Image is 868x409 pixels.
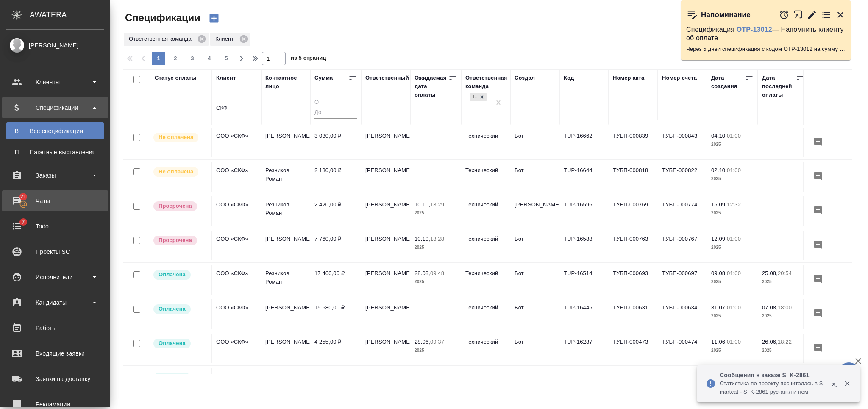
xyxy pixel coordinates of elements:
p: 2025 [711,140,754,149]
div: Технический [470,93,477,102]
button: 3 [186,52,199,65]
p: ООО «СКФ» [216,338,257,346]
p: 01:00 [727,167,741,173]
td: [PERSON_NAME] [261,231,310,260]
button: 🙏 [838,362,860,384]
p: 2025 [711,278,754,286]
div: Дата последней оплаты [762,74,796,99]
p: 10.10, [415,201,430,208]
p: ООО «СКФ» [216,166,257,175]
div: Номер акта [613,74,644,82]
a: ППакетные выставления [6,144,104,161]
div: Чаты [6,195,104,207]
p: 18:00 [778,304,792,311]
div: Пакетные выставления [11,148,100,156]
td: 7 760,00 ₽ [310,231,361,260]
td: TUP-16287 [559,334,609,363]
td: 2 130,00 ₽ [310,162,361,192]
td: 17 460,00 ₽ [310,265,361,295]
p: 10.10, [415,236,430,242]
td: Бот [510,334,559,363]
td: ТУБП-000818 [609,162,658,192]
input: От [314,97,357,108]
td: TUP-16514 [559,265,609,295]
td: Технический [461,231,510,260]
td: Бот [510,299,559,329]
p: 2025 [762,278,804,286]
p: 31.07, [711,304,727,311]
p: 09:48 [430,270,444,276]
div: Создал [515,74,535,82]
p: Через 5 дней спецификация с кодом OTP-13012 на сумму 29678.19 RUB будет просрочена [686,45,846,53]
p: 15.09, [711,201,727,208]
p: 01:00 [727,304,741,311]
td: 2 420,00 ₽ [310,196,361,226]
p: 2025 [415,346,457,355]
p: Клиент [215,35,237,43]
td: [PERSON_NAME] [361,334,410,363]
p: 18:22 [778,339,792,345]
p: Не оплачена [159,167,193,176]
span: 3 [186,54,199,63]
p: 28.08, [415,270,430,276]
p: 09:37 [430,339,444,345]
td: 1 631,25 ₽ [310,368,361,398]
td: TUP-16445 [559,299,609,329]
a: OTP-13012 [737,26,772,33]
p: ООО «СКФ» [216,132,257,140]
div: [PERSON_NAME] [6,41,104,50]
td: Резников Роман [261,196,310,226]
td: TUP-16065 [559,368,609,398]
td: ТУБП-000631 [609,299,658,329]
td: Резников Роман [261,162,310,192]
p: ООО «СКФ» [216,200,257,209]
span: 21 [15,192,31,201]
td: Бот [510,162,559,192]
p: 2025 [415,278,457,286]
div: Код [564,74,574,82]
td: ТУБП-000474 [658,334,707,363]
div: Номер счета [662,74,697,82]
p: 02.10, [711,167,727,173]
td: ТУБП-000774 [658,196,707,226]
p: ООО «СКФ» [216,269,257,278]
span: из 5 страниц [291,53,326,65]
a: 21Чаты [2,190,108,211]
a: Работы [2,317,108,339]
td: TUP-16588 [559,231,609,260]
p: 2025 [711,312,754,320]
td: ТУБП-000767 [658,231,707,260]
button: 4 [203,52,216,65]
td: [PERSON_NAME] [361,299,410,329]
p: Оплачена [159,305,186,313]
button: Открыть в новой вкладке [826,375,846,395]
td: ТУБП-000634 [658,299,707,329]
p: 2025 [711,346,754,355]
div: Сумма [314,74,333,82]
p: Ответственная команда [129,35,195,43]
p: 20:54 [778,270,792,276]
div: Клиент [210,33,251,46]
div: Заказы [6,169,104,182]
td: Технический [461,299,510,329]
td: Технический [461,128,510,157]
div: AWATERA [30,6,110,23]
div: Ответственный [365,74,409,82]
td: [PERSON_NAME] [361,162,410,192]
span: 2 [169,54,182,63]
td: 3 030,00 ₽ [310,128,361,157]
div: Заявки на доставку [6,373,104,385]
span: 5 [220,54,233,63]
p: 12:32 [727,201,741,208]
p: 09.08, [711,270,727,276]
a: ВВсе спецификации [6,122,104,139]
p: 25.08, [762,270,778,276]
a: 7Todo [2,216,108,237]
td: [PERSON_NAME] [361,128,410,157]
a: Заявки на доставку [2,368,108,390]
td: [PERSON_NAME] [510,196,559,226]
p: Не оплачена [159,133,193,142]
div: Todo [6,220,104,233]
div: Контактное лицо [265,74,306,91]
td: [PERSON_NAME] [361,231,410,260]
